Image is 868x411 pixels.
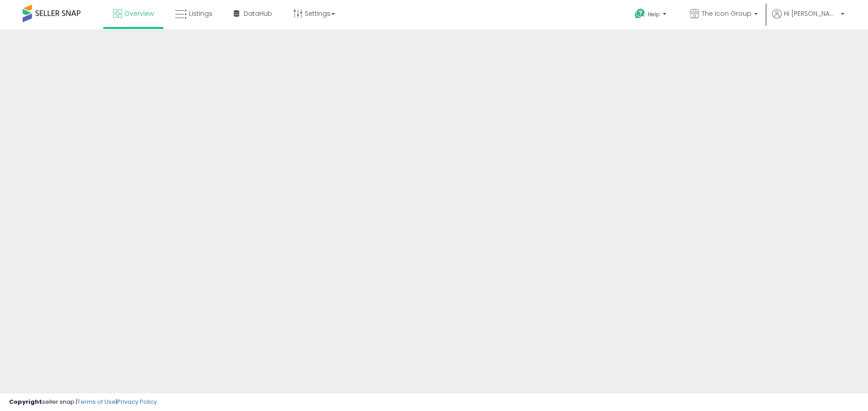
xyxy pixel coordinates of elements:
span: Help [648,10,660,18]
span: DataHub [244,9,272,18]
span: Overview [124,9,154,18]
a: Hi [PERSON_NAME] [772,9,844,29]
a: Privacy Policy [117,397,157,406]
a: Help [627,1,675,29]
span: Listings [189,9,212,18]
a: Terms of Use [77,397,116,406]
span: Hi [PERSON_NAME] [784,9,838,18]
strong: Copyright [9,397,42,406]
i: Get Help [634,8,646,19]
span: The Icon Group [702,9,751,18]
div: seller snap | | [9,398,157,406]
